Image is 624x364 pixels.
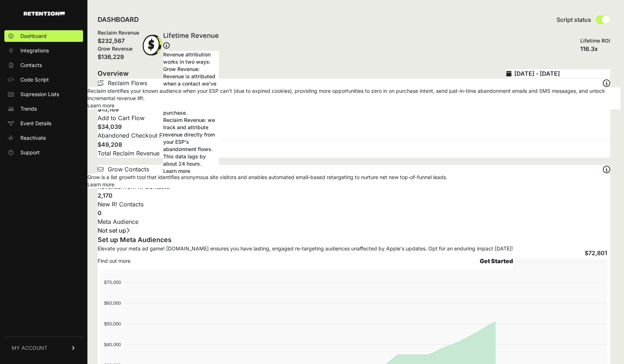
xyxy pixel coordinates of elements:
a: Learn more [87,181,114,187]
div: Reclaim Flows [98,79,610,87]
span: Integrations [20,47,49,54]
div: Reclaim Revenue [98,29,139,36]
a: Integrations [4,45,83,56]
li: Reclaim Revenue: we track and attribute revenue directly from your ESP's abandonment flows. This ... [163,116,219,167]
div: Add to Cart Flow [98,114,610,122]
h4: $15,169 [98,105,610,114]
a: Dashboard [4,30,83,42]
div: Lifetime ROI [580,37,610,44]
img: dollar-coin-05c43ed7efb7bc0c12610022525b4bbbb207c7efeef5aecc26f025e68dcafac9.png [139,31,163,60]
span: Script status [557,15,591,24]
p: Reclaim identifies your known audience when your ESP can't (due to expired cookies), providing mo... [87,87,620,102]
h4: 2,170 [98,191,610,200]
h2: DASHBOARD [98,15,139,25]
div: Grow Contacts [98,165,610,174]
p: New R! Contacts [98,200,610,209]
h2: Overview [98,68,129,79]
span: Dashboard [20,32,47,40]
p: Revenue attribution works in two ways: [163,51,219,66]
text: $60,000 [104,300,121,306]
h4: $49,208 [98,140,610,149]
span: MY ACCOUNT [12,344,47,352]
a: Learn more [163,168,190,174]
span: Code Script [20,76,49,83]
text: $40,000 [104,342,121,347]
img: Retention.com [24,12,65,16]
h4: 0 [98,209,610,217]
h4: $72,801 [585,249,607,257]
div: $232,567 [98,36,139,45]
a: Contacts [4,59,83,71]
a: Trends [4,103,83,115]
span: Supression Lists [20,91,59,98]
span: Reactivate [20,134,46,142]
li: Grow Revenue: Revenue is attributed when a contact we've identified returns to your site after at... [163,66,219,116]
a: Find out more [98,257,130,265]
text: $70,000 [104,280,121,285]
span: Contacts [20,62,42,69]
a: Reactivate [4,132,83,144]
a: Supression Lists [4,88,83,100]
p: Grow is a list growth tool that identifies anonymous site visitors and enables automated email-ba... [87,174,447,181]
h4: $34,039 [98,122,610,131]
div: Meta Audience [98,217,610,235]
a: Learn more [87,102,114,108]
p: Total Reclaim Revenue [98,149,610,158]
div: Lifetime Revenue [163,31,219,51]
a: Event Details [4,118,83,129]
div: Set up Meta Audiences [98,235,513,245]
div: 116.3x [580,44,610,53]
div: Grow Revenue [98,45,139,52]
span: Event Details [20,120,51,127]
text: $50,000 [104,321,121,327]
div: Elevate your meta ad game! [DOMAIN_NAME] ensures you have lasting, engaged re-targeting audiences... [98,245,513,252]
a: MY ACCOUNT [4,337,83,359]
strong: Get Started [480,257,513,265]
span: Support [20,149,40,156]
a: Support [4,147,83,158]
span: Trends [20,105,37,112]
div: $136,229 [98,52,139,61]
a: Code Script [4,74,83,86]
div: Abandoned Checkout Flow [98,131,610,140]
